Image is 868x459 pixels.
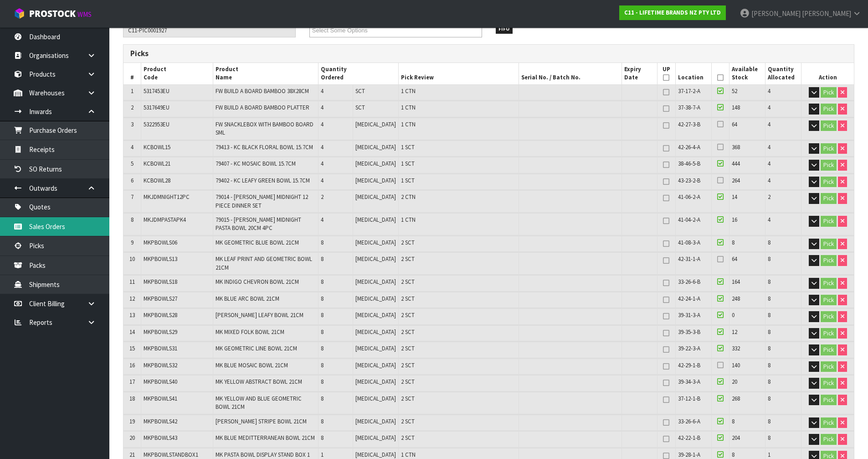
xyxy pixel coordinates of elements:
[144,295,177,303] span: MKPBOWLS27
[768,278,770,286] span: 8
[768,193,770,201] span: 2
[821,328,837,339] button: Pick
[131,104,134,111] span: 2
[401,278,415,286] span: 2 SCT
[144,278,177,286] span: MKPBOWLS18
[216,328,284,336] span: MK MIXED FOLK BOWL 21CM
[355,295,396,303] span: [MEDICAL_DATA]
[801,63,854,84] th: Action
[401,120,416,128] span: 1 CTN
[768,177,770,184] span: 4
[355,255,396,263] span: [MEDICAL_DATA]
[144,311,177,319] span: MKPBOWLS28
[624,9,721,16] strong: C11 - LIFETIME BRANDS NZ PTY LTD
[216,434,315,442] span: MK BLUE MEDITTERRANEAN BOWL 21CM
[14,8,25,19] img: cube-alt.png
[401,143,415,151] span: 1 SCT
[321,328,324,336] span: 8
[144,328,177,336] span: MKPBOWLS29
[732,239,734,246] span: 8
[678,434,700,442] span: 42-22-1-B
[732,87,737,95] span: 52
[144,434,177,442] span: MKPBOWLS43
[675,63,711,84] th: Location
[678,87,700,95] span: 37-17-2-A
[732,395,740,402] span: 268
[355,278,396,286] span: [MEDICAL_DATA]
[732,328,737,336] span: 12
[144,361,177,369] span: MKPBOWLS32
[519,63,621,84] th: Serial No. / Batch No.
[732,434,740,442] span: 204
[768,120,770,128] span: 4
[321,216,324,224] span: 4
[321,451,324,459] span: 1
[216,193,308,209] span: 79014 - [PERSON_NAME] MIDNIGHT 12 PIECE DINNER SET
[768,378,770,386] span: 8
[216,120,313,136] span: FW SNACKLEBOX WITH BAMBOO BOARD SML
[821,216,837,227] button: Pick
[768,361,770,369] span: 8
[821,177,837,188] button: Pick
[657,63,675,84] th: UP
[355,104,365,111] span: SCT
[401,255,415,263] span: 2 SCT
[129,434,135,442] span: 20
[216,104,309,111] span: FW BUILD A BOARD BAMBOO PLATTER
[131,160,134,167] span: 5
[401,344,415,352] span: 2 SCT
[732,216,737,224] span: 16
[321,311,324,319] span: 8
[732,344,740,352] span: 332
[355,344,396,352] span: [MEDICAL_DATA]
[355,451,396,459] span: [MEDICAL_DATA]
[768,160,770,167] span: 4
[401,434,415,442] span: 2 SCT
[355,361,396,369] span: [MEDICAL_DATA]
[321,378,324,386] span: 8
[802,9,851,18] span: [PERSON_NAME]
[496,25,513,34] span: FIFO
[821,193,837,204] button: Pick
[678,395,700,402] span: 37-12-1-B
[355,395,396,402] span: [MEDICAL_DATA]
[123,63,141,84] th: #
[401,87,416,95] span: 1 CTN
[678,160,700,167] span: 38-46-5-B
[321,434,324,442] span: 8
[144,160,170,167] span: KCBOWL21
[355,177,396,184] span: [MEDICAL_DATA]
[77,10,92,19] small: WMS
[144,143,170,151] span: KCBOWL15
[401,378,415,386] span: 2 SCT
[401,311,415,319] span: 2 SCT
[144,193,190,201] span: MKJDMNIGHT12PC
[355,193,396,201] span: [MEDICAL_DATA]
[144,451,198,459] span: MKPBOWLSTANDBOX1
[768,216,770,224] span: 4
[129,361,135,369] span: 16
[621,63,657,84] th: Expiry Date
[129,417,135,425] span: 19
[213,63,318,84] th: Product Name
[129,311,135,319] span: 13
[732,451,734,459] span: 8
[318,63,398,84] th: Quantity Ordered
[144,344,177,352] span: MKPBOWLS31
[401,395,415,402] span: 2 SCT
[678,378,700,386] span: 39-34-3-A
[821,295,837,306] button: Pick
[678,295,700,303] span: 42-24-1-A
[355,434,396,442] span: [MEDICAL_DATA]
[732,361,740,369] span: 140
[131,216,134,224] span: 8
[821,239,837,250] button: Pick
[768,311,770,319] span: 8
[355,143,396,151] span: [MEDICAL_DATA]
[29,8,76,20] span: ProStock
[131,143,134,151] span: 4
[355,160,396,167] span: [MEDICAL_DATA]
[355,120,396,128] span: [MEDICAL_DATA]
[321,255,324,263] span: 8
[732,120,737,128] span: 64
